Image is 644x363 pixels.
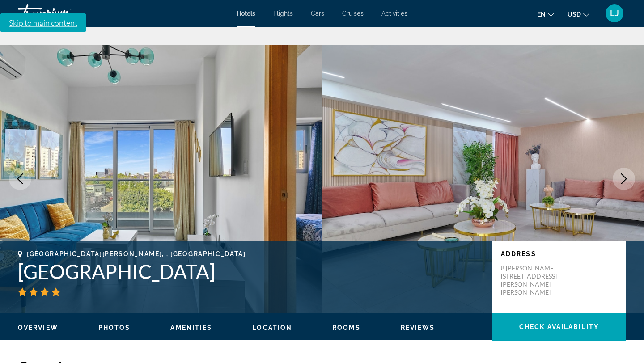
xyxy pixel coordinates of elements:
[401,324,435,332] button: Reviews
[537,11,546,18] span: en
[311,10,324,17] a: Cars
[237,10,255,17] a: Hotels
[401,324,435,331] span: Reviews
[170,324,212,332] button: Amenities
[273,10,293,17] a: Flights
[98,324,131,332] button: Photos
[568,11,581,18] span: USD
[568,8,589,21] button: Change currency
[519,323,599,330] span: Check Availability
[381,10,407,17] a: Activities
[342,10,364,17] a: Cruises
[252,324,292,332] button: Location
[9,168,31,190] button: Previous image
[492,313,626,341] button: Check Availability
[27,250,246,257] span: [GEOGRAPHIC_DATA][PERSON_NAME], , [GEOGRAPHIC_DATA]
[537,8,554,21] button: Change language
[18,324,58,332] button: Overview
[98,324,131,331] span: Photos
[170,324,212,331] span: Amenities
[18,260,483,283] h1: [GEOGRAPHIC_DATA]
[613,168,635,190] button: Next image
[18,324,58,331] span: Overview
[252,324,292,331] span: Location
[332,324,360,331] span: Rooms
[610,9,619,18] span: LJ
[603,4,626,23] button: User Menu
[18,2,107,25] a: Travorium
[501,264,572,296] p: 8 [PERSON_NAME][STREET_ADDRESS][PERSON_NAME][PERSON_NAME]
[501,250,617,257] p: Address
[332,324,360,332] button: Rooms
